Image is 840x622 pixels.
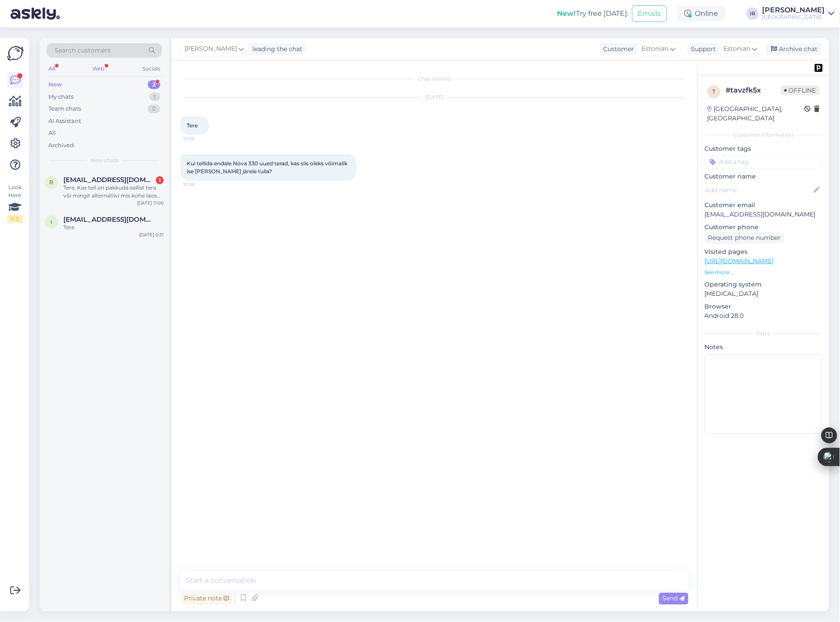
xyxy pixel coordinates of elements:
span: 10:36 [183,181,216,188]
span: Tere [187,122,198,129]
div: Chat started [181,75,689,83]
div: Tere, Kas teil on pakkuda sellist tera või mingit alternatiivi mis kohe laos olemas? [URL][DOMAIN... [63,184,164,200]
p: See more ... [705,268,822,276]
div: Web [91,63,107,74]
div: Request phone number [705,232,785,244]
p: [MEDICAL_DATA] [705,289,822,298]
div: Private note [181,593,232,605]
p: Customer tags [705,144,822,153]
b: New! [557,9,576,18]
input: Add a tag [705,155,822,168]
div: [PERSON_NAME] [763,7,825,14]
span: t [713,88,716,95]
div: [GEOGRAPHIC_DATA] [763,14,825,21]
span: Risto@vesimentor.ee [63,176,155,184]
p: [EMAIL_ADDRESS][DOMAIN_NAME] [705,210,822,219]
div: 0 [147,104,160,113]
div: 1 / 3 [7,215,23,223]
div: [DATE] [181,93,689,101]
div: Support [688,45,716,54]
span: New chats [90,156,118,164]
div: [DATE] 11:00 [137,200,164,206]
div: Look Here [7,183,23,223]
p: Notes [705,343,822,352]
div: 1 [149,93,160,101]
div: Tere [63,223,164,231]
span: Estonian [642,44,669,54]
span: [PERSON_NAME] [184,44,237,54]
img: pd [815,64,823,72]
div: 2 [148,80,160,89]
a: [URL][DOMAIN_NAME] [705,257,774,265]
a: [PERSON_NAME][GEOGRAPHIC_DATA] [763,7,835,21]
span: Send [663,595,685,603]
input: Add name [705,185,812,195]
span: Search customers [55,46,111,55]
div: leading the chat [249,45,302,54]
p: Customer phone [705,223,822,232]
div: 1 [156,176,164,184]
div: Team chats [48,104,81,113]
span: Offline [781,86,820,95]
img: Askly Logo [7,45,24,62]
span: Ingmar12345@gmail.com [63,216,155,223]
div: IR [747,7,759,20]
div: Try free [DATE]: [557,8,629,19]
span: I [51,219,52,225]
div: Archived [48,141,74,150]
span: Kui tellida endale Nova 330 uued terad, kas siis oleks võimalik ise [PERSON_NAME] järele tulla? [187,160,349,175]
div: Customer information [705,131,822,139]
div: All [48,129,56,138]
div: Socials [140,63,162,74]
div: My chats [48,93,74,101]
p: Android 28.0 [705,311,822,320]
div: New [48,80,62,89]
div: All [47,63,57,74]
button: Emails [632,5,667,22]
p: Visited pages [705,247,822,257]
p: Customer name [705,172,822,181]
p: Operating system [705,280,822,289]
div: # tavzfk5x [726,85,781,96]
div: Online [678,6,726,22]
p: Customer email [705,201,822,210]
div: Extra [705,329,822,337]
span: 10:36 [183,135,216,142]
span: Estonian [724,44,751,54]
div: AI Assistant [48,117,81,126]
div: Customer [600,45,634,54]
span: R [50,179,54,186]
div: [DATE] 0:31 [139,231,164,238]
div: [GEOGRAPHIC_DATA], [GEOGRAPHIC_DATA] [707,104,805,123]
div: Archive chat [766,43,822,55]
p: Browser [705,302,822,311]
